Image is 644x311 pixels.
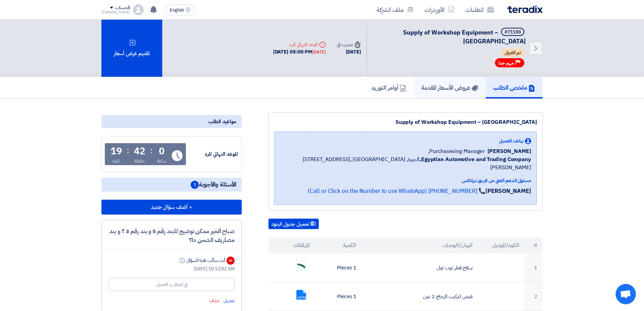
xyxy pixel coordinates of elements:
th: البيان/الوصف [362,237,478,253]
button: + أضف سؤال جديد [101,200,242,215]
span: الجيزة, [GEOGRAPHIC_DATA] ,[STREET_ADDRESS][PERSON_NAME] [280,155,531,172]
div: Supply of Workshop Equipment – [GEOGRAPHIC_DATA] [274,118,537,126]
span: تم القبول [501,49,524,57]
a: 📞 [PHONE_NUMBER] (Call or Click on the Number to use WhatsApp) [308,187,485,195]
span: تعديل [223,297,235,304]
button: تحميل جدول البنود [268,219,319,229]
span: English [170,8,184,13]
td: 1 Pieces [315,282,362,311]
div: ثانية [113,157,120,164]
h5: ملخص الطلب [493,84,535,91]
span: [PERSON_NAME] [487,147,531,155]
div: : [150,145,152,157]
div: مواعيد الطلب [101,115,242,128]
a: الطلبات [460,2,499,18]
div: الموعد النهائي للرد [187,150,238,158]
strong: [PERSON_NAME] [485,187,531,195]
a: ملف الشركة [371,2,419,18]
td: سلاح قطر توب تول [362,253,478,282]
div: مسئول الدعم الفني من فريق تيرادكس [280,177,531,184]
h5: عروض الأسعار المقدمة [421,84,478,91]
td: 1 Pieces [315,253,362,282]
div: الحساب [115,5,130,11]
th: الكمية [315,237,362,253]
div: ساعة [157,157,167,164]
a: دردشة مفتوحة [616,284,636,304]
span: الأسئلة والأجوبة [191,180,236,189]
img: profile_test.png [133,4,144,15]
th: الكود/الموديل [478,237,525,253]
div: صدرت في [337,41,361,48]
span: حذف [210,297,220,304]
img: __1756277454911.jpg [296,261,306,271]
h5: أوامر التوريد [371,84,406,91]
a: ملخص الطلب [486,77,543,98]
div: الموعد النهائي للرد [273,41,326,48]
span: بيانات العميل [499,137,524,145]
a: الأوردرات [419,2,460,18]
a: عروض الأسعار المقدمة [414,77,486,98]
div: 19 [111,147,122,156]
div: GS [226,257,235,265]
div: أنت سألت هذا السؤال [178,257,225,264]
th: المرفقات [268,237,315,253]
div: دقيقة [134,157,145,164]
div: [PERSON_NAME] [101,10,130,14]
div: في انتظار رد العميل [156,281,187,288]
a: أوامر التوريد [364,77,414,98]
div: صباح الخير ممكن توضيح للبند رقم 5 و بند رقم 3 ؟ و بند مصاريف الشحن دا؟ [109,227,235,244]
td: 2 [525,282,543,311]
div: [DATE] [312,49,326,55]
div: 0 [159,147,165,156]
div: [DATE] 05:00 PM [273,48,326,56]
span: Supply of Workshop Equipment – [GEOGRAPHIC_DATA] [403,28,526,46]
b: Egyptian Automotive and Trading Company, [420,155,531,163]
div: [DATE] 10:52:02 AM [109,265,235,272]
div: [DATE] [337,48,361,56]
span: Purchasesing Manager, [428,147,485,155]
div: 42 [134,147,145,156]
span: مهم جدا [498,60,514,66]
span: 1 [191,181,199,189]
th: # [525,237,543,253]
div: : [127,145,129,157]
td: قبض لتركيب الزجاج 2 عين [362,282,478,311]
div: #71188 [504,30,521,35]
img: Teradix logo [507,5,543,13]
td: 1 [525,253,543,282]
h5: Supply of Workshop Equipment – Hurghada [375,28,526,45]
div: تقديم عرض أسعار [101,20,162,77]
button: English [165,4,195,15]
